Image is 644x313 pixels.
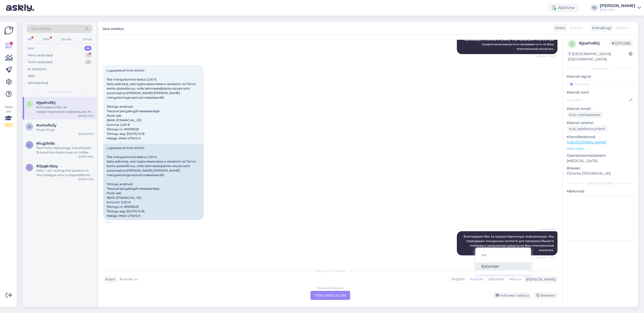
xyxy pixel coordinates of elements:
[567,111,602,118] div: Küsi meiliaadressi
[107,68,197,140] span: Lugupeetud Inna Utwich Teie mängukontole laekus 2,00 €. Saite selle kirja, sest tegite sissemakse...
[536,256,556,259] span: Nähtud ✓ 17:24
[29,143,30,147] span: l
[533,292,557,299] div: Blokeeri
[567,97,628,103] input: Lisa nimi
[36,164,58,168] span: #2pgk4bzy
[85,60,92,65] div: 2
[567,80,634,88] input: Lisa tag
[31,26,51,31] span: Otsi kliente
[78,155,94,159] div: [DATE] 16:10
[36,123,57,128] span: #whnlfs3y
[610,41,632,46] span: Offline
[548,3,579,12] div: Aktiivne
[4,105,13,127] div: Vaata siia
[567,181,634,186] div: [PERSON_NAME]
[509,277,517,281] span: Muu
[36,128,94,132] div: Smart ID ga
[536,54,556,58] span: Nähtud ✓ 14:27
[28,67,46,72] div: AI Assistent
[567,134,634,140] p: Klienditeekond
[616,25,629,31] span: English
[29,166,30,169] span: 2
[4,26,14,35] img: Askly Logo
[84,46,92,51] div: 4
[475,262,531,270] a: Estonian
[567,126,607,132] div: Küsi telefoninumbrit
[567,74,634,79] p: Kliendi tag'id
[579,40,610,46] div: # jpahv6hj
[60,36,72,43] div: Socials
[36,141,55,146] span: #lcgzfe9z
[103,25,124,31] label: Uus vestlus
[567,158,634,164] p: [MEDICAL_DATA]
[567,166,634,171] p: Brauser
[591,4,598,11] div: TA
[78,114,94,118] div: [DATE] 17:24
[567,153,634,158] p: Operatsioonisüsteem
[553,25,565,31] div: Klient
[568,51,629,62] div: [GEOGRAPHIC_DATA], [GEOGRAPHIC_DATA]
[79,132,94,136] div: [DATE] 17:15
[493,292,531,299] div: Arhiveeri vestlus
[590,25,611,31] div: Klienditugi
[571,42,573,46] span: j
[600,4,635,8] div: [PERSON_NAME]
[85,53,92,58] div: 1
[28,53,53,58] div: Minu vestlused
[449,276,467,283] div: English
[103,268,557,273] div: Valige keel ja vastake
[570,25,583,31] span: Russian
[103,144,204,220] div: Lugupeetud Inna Utwich Teie mängukontole laekus 2.00 €. Saite selle kirja, sest tegite sissemakse...
[4,123,13,127] div: 2 / 3
[28,125,31,129] span: w
[103,277,115,282] div: Klient
[524,277,556,282] div: [PERSON_NAME]
[567,189,634,194] p: Märkmed
[567,90,634,95] p: Kliendi nimi
[36,146,94,155] div: Tere! Palun täpsustage, mis põhjusel Te koodi kinnitada ei saa või millise veateate saate.
[29,102,30,106] span: j
[28,81,48,86] div: Arhiveeritud
[82,36,93,43] div: Email
[600,4,641,12] a: [PERSON_NAME]Eesti Loto
[78,177,94,181] div: [DATE] 12:29
[567,66,634,71] div: Kliendi info
[105,220,124,224] span: 17:23
[48,89,71,94] span: Uued vestlused
[28,46,34,51] div: Uus
[120,277,133,282] span: Russian
[28,60,52,65] div: Tiimi vestlused
[479,251,527,259] input: Kirjuta, millist tag'i otsid
[36,168,94,177] div: Hello, I am routing this question to the colleague who is responsible for this topic. The reply m...
[42,36,51,43] div: Web
[28,73,35,79] div: Kõik
[537,227,556,231] span: AI Assistent
[36,100,55,105] span: #jpahv6hj
[600,8,635,12] div: Eesti Loto
[567,146,634,151] p: Vaata edasi ...
[310,291,350,300] div: Võta vestlus üle
[567,106,634,111] p: Kliendi email
[567,120,634,126] p: Kliendi telefon
[464,234,555,252] span: Благодарим Вас за предоставленную информацию. Мы передадим эти данные коллеге для проверки Вашего...
[486,276,507,283] div: Estonian
[27,36,32,43] div: All
[317,286,344,290] div: Russian to Russian
[567,140,606,144] a: [URL][DOMAIN_NAME]
[467,276,486,283] div: Russian
[36,105,94,114] div: Благодарим Вас за предоставленную информацию. Мы передадим эти данные коллеге для проверки Вашего...
[567,171,634,176] p: Chrome [TECHNICAL_ID]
